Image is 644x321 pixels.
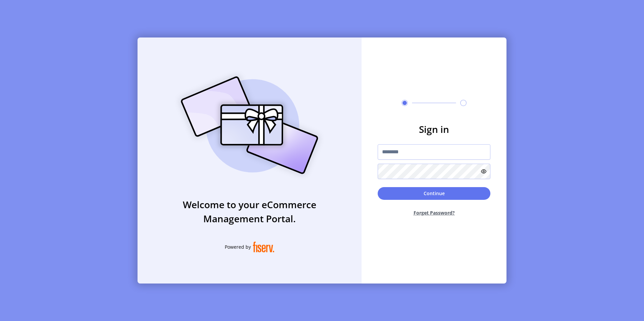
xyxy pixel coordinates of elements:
img: card_Illustration.svg [171,69,328,181]
h3: Sign in [378,122,490,136]
span: Powered by [225,243,251,250]
h3: Welcome to your eCommerce Management Portal. [138,197,362,226]
button: Continue [378,187,490,200]
button: Forget Password? [378,204,490,222]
